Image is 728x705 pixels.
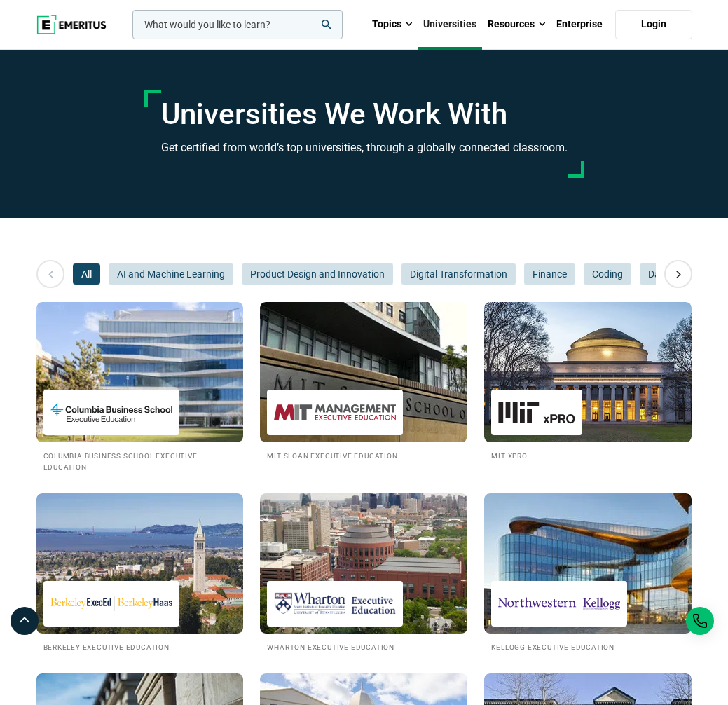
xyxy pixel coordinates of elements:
[43,449,237,473] h2: Columbia Business School Executive Education
[36,302,244,442] img: Universities We Work With
[260,493,467,634] img: Universities We Work With
[498,588,620,620] img: Kellogg Executive Education
[242,263,393,285] button: Product Design and Innovation
[484,493,692,634] img: Universities We Work With
[584,263,631,285] button: Coding
[132,10,343,39] input: woocommerce-product-search-field-0
[491,641,685,652] h2: Kellogg Executive Education
[274,397,396,428] img: MIT Sloan Executive Education
[484,302,692,442] img: Universities We Work With
[484,493,692,652] a: Universities We Work With Kellogg Executive Education Kellogg Executive Education
[260,493,467,652] a: Universities We Work With Wharton Executive Education Wharton Executive Education
[267,449,460,461] h2: MIT Sloan Executive Education
[50,397,172,428] img: Columbia Business School Executive Education
[36,302,244,473] a: Universities We Work With Columbia Business School Executive Education Columbia Business School E...
[109,263,233,285] button: AI and Machine Learning
[260,302,467,442] img: Universities We Work With
[484,302,692,461] a: Universities We Work With MIT xPRO MIT xPRO
[73,263,100,285] button: All
[36,493,244,652] a: Universities We Work With Berkeley Executive Education Berkeley Executive Education
[401,263,516,285] button: Digital Transformation
[615,10,692,39] a: Login
[36,493,244,634] img: Universities We Work With
[161,97,568,132] h1: Universities We Work With
[161,139,568,157] h3: Get certified from world’s top universities, through a globally connected classroom.
[498,397,575,428] img: MIT xPRO
[524,263,575,285] button: Finance
[274,588,396,620] img: Wharton Executive Education
[260,302,467,461] a: Universities We Work With MIT Sloan Executive Education MIT Sloan Executive Education
[267,641,460,652] h2: Wharton Executive Education
[50,588,172,620] img: Berkeley Executive Education
[43,641,237,652] h2: Berkeley Executive Education
[491,449,685,461] h2: MIT xPRO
